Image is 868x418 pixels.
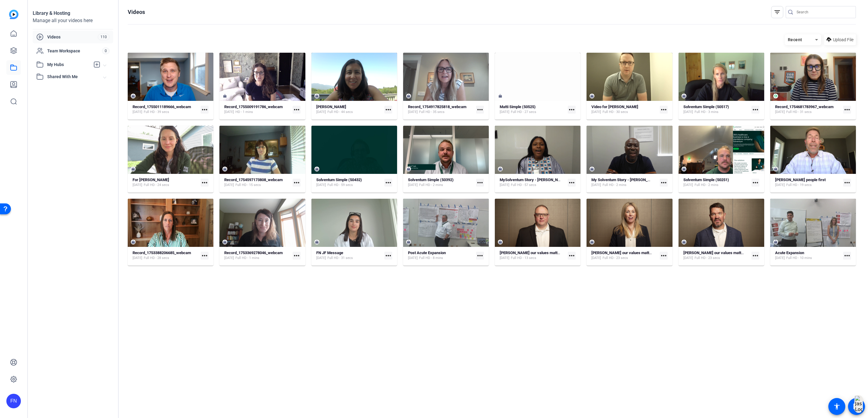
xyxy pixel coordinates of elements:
mat-icon: more_horiz [476,252,484,260]
mat-icon: more_horiz [751,179,759,187]
span: Full HD - 59 secs [327,183,353,187]
span: [DATE] [316,183,326,187]
mat-icon: more_horiz [384,106,392,114]
mat-icon: more_horiz [751,252,759,260]
span: 110 [98,34,110,40]
strong: Matti Simple (50525) [500,104,536,109]
strong: [PERSON_NAME] people first [775,177,826,182]
span: Full HD - 23 secs [603,256,628,260]
div: FN [6,394,21,408]
a: Matti Simple (50525)[DATE]Full HD - 27 secs [500,104,565,114]
span: Full HD - 19 secs [786,183,812,187]
span: [DATE] [683,110,693,114]
span: [DATE] [775,183,785,187]
span: [DATE] [316,110,326,114]
span: [DATE] [500,183,509,187]
mat-icon: more_horiz [384,252,392,260]
strong: For [PERSON_NAME] [133,177,169,182]
span: [DATE] [408,110,418,114]
span: [DATE] [133,256,142,260]
strong: MySolventum Story - [PERSON_NAME] [500,177,567,182]
span: [DATE] [500,110,509,114]
mat-icon: more_horiz [293,106,301,114]
mat-icon: more_horiz [201,179,209,187]
a: [PERSON_NAME] our values matter[DATE]Full HD - 23 secs [683,250,749,260]
span: [DATE] [408,183,418,187]
a: Record_1755011189666_webcam[DATE]Full HD - 39 secs [133,104,198,114]
span: Upload File [833,37,853,43]
mat-icon: more_horiz [201,252,209,260]
strong: Video for [PERSON_NAME] [591,104,638,109]
strong: My Solventum Story - [PERSON_NAME] [591,177,660,182]
span: Full HD - 13 secs [511,256,536,260]
span: Shared With Me [47,74,104,80]
a: [PERSON_NAME] people first[DATE]Full HD - 19 secs [775,177,841,187]
span: [DATE] [591,183,601,187]
button: Upload File [824,34,856,45]
mat-icon: more_horiz [843,179,851,187]
span: Full HD - 23 secs [695,256,720,260]
mat-icon: more_horiz [568,179,576,187]
mat-icon: more_horiz [568,106,576,114]
span: [DATE] [683,256,693,260]
span: Full HD - 15 secs [235,183,261,187]
a: Solventum Simple (50432)[DATE]Full HD - 59 secs [316,177,382,187]
span: Full HD - 2 mins [695,183,718,187]
span: Full HD - 57 secs [511,183,536,187]
span: [DATE] [591,110,601,114]
strong: Solventum Simple (50392) [408,177,454,182]
mat-icon: filter_list [774,8,781,16]
span: Full HD - 39 secs [144,110,169,114]
mat-icon: more_horiz [843,252,851,260]
mat-icon: more_horiz [293,179,301,187]
mat-icon: more_horiz [660,106,668,114]
a: Post Acute Expansion[DATE]Full HD - 8 mins [408,250,474,260]
span: [DATE] [133,110,142,114]
span: Full HD - 44 secs [327,110,353,114]
span: [DATE] [775,256,785,260]
span: Full HD - 30 secs [603,110,628,114]
span: 0 [102,48,110,54]
strong: Acute Expansion [775,250,804,255]
strong: Solventum Simple (50251) [683,177,729,182]
span: [DATE] [500,256,509,260]
span: Team Workspace [47,48,102,54]
strong: Record_1754597173808_webcam [224,177,283,182]
a: For [PERSON_NAME][DATE]Full HD - 24 secs [133,177,198,187]
mat-icon: more_horiz [476,179,484,187]
span: [DATE] [316,256,326,260]
a: Record_1754681783967_webcam[DATE]Full HD - 31 secs [775,104,841,114]
span: Full HD - 2 mins [419,183,443,187]
span: [DATE] [224,256,234,260]
span: Full HD - 28 secs [144,256,169,260]
span: Videos [47,34,98,40]
mat-icon: more_horiz [843,106,851,114]
a: Video for [PERSON_NAME][DATE]Full HD - 30 secs [591,104,657,114]
a: Record_1755009191786_webcam[DATE]HD - 1 mins [224,104,290,114]
span: [DATE] [133,183,142,187]
strong: Solventum Simple (50517) [683,104,729,109]
input: Search [797,8,851,16]
a: FN JF Message[DATE]Full HD - 31 secs [316,250,382,260]
mat-icon: more_horiz [568,252,576,260]
span: Full HD - 31 secs [786,110,812,114]
span: Full HD - 31 secs [327,256,353,260]
mat-expansion-panel-header: Shared With Me [33,71,113,83]
mat-icon: more_horiz [476,106,484,114]
span: [DATE] [683,183,693,187]
a: Acute Expansion[DATE]Full HD - 10 mins [775,250,841,260]
a: Record_1753388206685_webcam[DATE]Full HD - 28 secs [133,250,198,260]
mat-icon: more_horiz [293,252,301,260]
strong: Record_1755011189666_webcam [133,104,191,109]
span: Full HD - 10 mins [786,256,812,260]
span: Full HD - 27 secs [511,110,536,114]
span: Full HD - 3 mins [695,110,718,114]
strong: [PERSON_NAME] [316,104,346,109]
a: Record_1754917825818_webcam[DATE]Full HD - 35 secs [408,104,474,114]
a: MySolventum Story - [PERSON_NAME][DATE]Full HD - 57 secs [500,177,565,187]
div: Manage all your videos here [33,17,113,24]
strong: Record_1755009191786_webcam [224,104,283,109]
mat-expansion-panel-header: My Hubs [33,58,113,71]
span: Full HD - 24 secs [144,183,169,187]
strong: [PERSON_NAME] our values matter (1) [500,250,567,255]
